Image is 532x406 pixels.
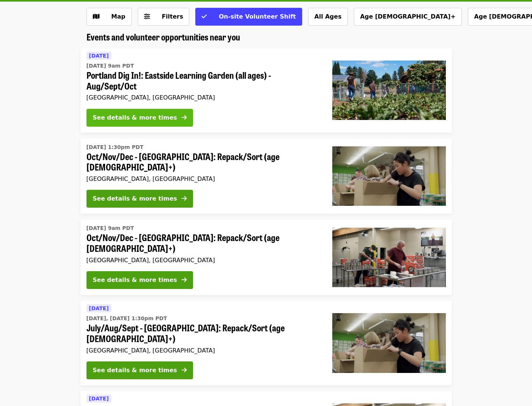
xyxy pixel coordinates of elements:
div: See details & more times [93,113,177,122]
span: Portland Dig In!: Eastside Learning Garden (all ages) - Aug/Sept/Oct [87,70,320,91]
button: Show map view [87,8,132,26]
button: Filters (0 selected) [138,8,190,26]
a: See details for "Oct/Nov/Dec - Portland: Repack/Sort (age 16+)" [81,220,452,295]
i: arrow-right icon [182,276,187,283]
span: On-site Volunteer Shift [219,13,296,20]
span: Oct/Nov/Dec - [GEOGRAPHIC_DATA]: Repack/Sort (age [DEMOGRAPHIC_DATA]+) [87,151,320,173]
i: map icon [93,13,99,20]
button: See details & more times [87,361,193,379]
a: See details for "Portland Dig In!: Eastside Learning Garden (all ages) - Aug/Sept/Oct" [81,48,452,133]
button: Age [DEMOGRAPHIC_DATA]+ [354,8,462,26]
div: See details & more times [93,366,177,375]
i: arrow-right icon [182,114,187,121]
time: [DATE] 1:30pm PDT [87,143,144,151]
time: [DATE] 9am PDT [87,62,134,70]
a: See details for "Oct/Nov/Dec - Portland: Repack/Sort (age 8+)" [81,139,452,214]
i: sliders-h icon [144,13,150,20]
a: See details for "July/Aug/Sept - Portland: Repack/Sort (age 8+)" [81,301,452,385]
img: Oct/Nov/Dec - Portland: Repack/Sort (age 16+) organized by Oregon Food Bank [332,228,446,287]
button: On-site Volunteer Shift [195,8,302,26]
button: See details & more times [87,271,193,289]
span: [DATE] [89,53,109,59]
span: Map [111,13,125,20]
time: [DATE], [DATE] 1:30pm PDT [87,315,167,322]
span: [DATE] [89,396,109,402]
img: Oct/Nov/Dec - Portland: Repack/Sort (age 8+) organized by Oregon Food Bank [332,146,446,206]
i: check icon [202,13,207,20]
button: See details & more times [87,109,193,127]
button: See details & more times [87,190,193,208]
i: arrow-right icon [182,195,187,202]
img: Portland Dig In!: Eastside Learning Garden (all ages) - Aug/Sept/Oct organized by Oregon Food Bank [332,61,446,120]
span: Filters [162,13,183,20]
div: See details & more times [93,276,177,285]
span: [DATE] [89,305,109,311]
img: July/Aug/Sept - Portland: Repack/Sort (age 8+) organized by Oregon Food Bank [332,313,446,373]
span: July/Aug/Sept - [GEOGRAPHIC_DATA]: Repack/Sort (age [DEMOGRAPHIC_DATA]+) [87,322,320,344]
div: [GEOGRAPHIC_DATA], [GEOGRAPHIC_DATA] [87,257,320,264]
i: arrow-right icon [182,367,187,374]
time: [DATE] 9am PDT [87,224,134,232]
div: [GEOGRAPHIC_DATA], [GEOGRAPHIC_DATA] [87,94,320,101]
div: [GEOGRAPHIC_DATA], [GEOGRAPHIC_DATA] [87,175,320,182]
div: [GEOGRAPHIC_DATA], [GEOGRAPHIC_DATA] [87,347,320,354]
div: See details & more times [93,194,177,203]
button: All Ages [308,8,348,26]
span: Oct/Nov/Dec - [GEOGRAPHIC_DATA]: Repack/Sort (age [DEMOGRAPHIC_DATA]+) [87,232,320,254]
span: Events and volunteer opportunities near you [87,30,240,43]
